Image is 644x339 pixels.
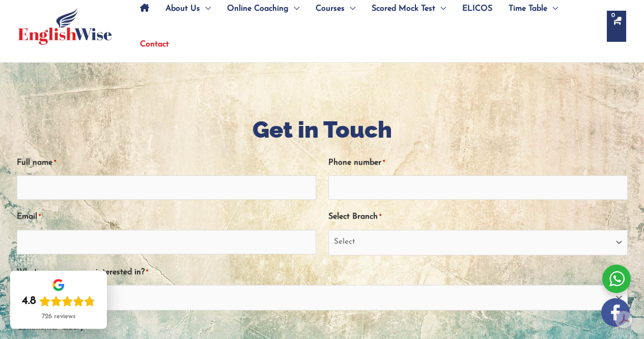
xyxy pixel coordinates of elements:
div: Rating: 4.8 out of 5 [22,294,95,308]
div: 4.8 [22,294,36,308]
label: Phone number [328,154,385,171]
div: 726 reviews [42,312,75,321]
img: cropped-ew-logo [18,8,112,45]
a: Contact [132,27,169,62]
label: What course are you interested in? [17,264,148,281]
a: View Shopping Cart, empty [607,11,626,42]
span: Contact [140,27,169,62]
img: white-facebook.png [601,298,630,327]
h1: Get in Touch [17,114,628,146]
label: Select Branch [328,208,381,225]
label: Full name [17,154,56,171]
label: Email [17,208,41,225]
